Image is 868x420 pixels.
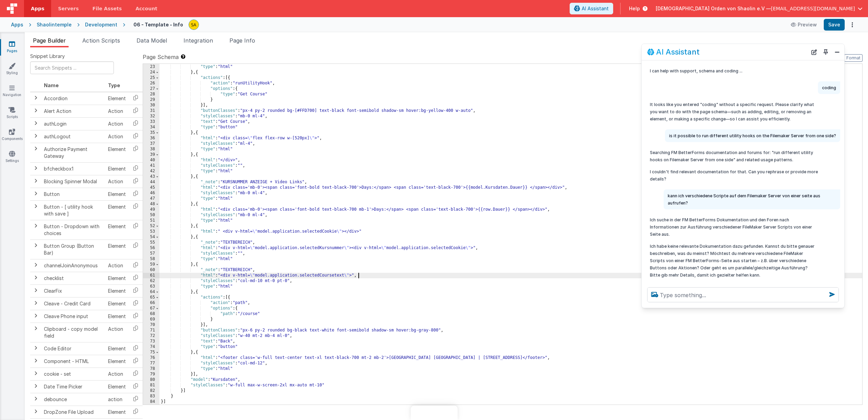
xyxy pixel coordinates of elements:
[105,220,129,240] td: Element
[847,20,857,30] button: Options
[105,200,129,220] td: Element
[143,388,159,394] div: 82
[650,243,818,279] p: Ich habe keine relevante Dokumentation dazu gefunden. Kannst du bitte genauer beschreiben, was du...
[136,37,167,44] span: Data Model
[44,82,59,88] span: Name
[105,297,129,310] td: Element
[143,328,159,333] div: 71
[143,229,159,234] div: 53
[668,192,836,207] p: kann ich verschiedene Scripte auf dem Filemaker Server von einer seite aus aufrufen?
[143,207,159,212] div: 49
[143,245,159,251] div: 56
[656,48,700,56] h2: AI Assistant
[143,234,159,240] div: 54
[41,284,105,297] td: ClearFix
[143,278,159,284] div: 62
[656,5,863,12] button: [DEMOGRAPHIC_DATA] Orden von Shaolin e.V — [EMAIL_ADDRESS][DOMAIN_NAME]
[143,300,159,306] div: 66
[41,240,105,259] td: Button Group (Button Bar)
[143,394,159,399] div: 83
[771,5,855,12] span: [EMAIL_ADDRESS][DOMAIN_NAME]
[629,5,640,12] span: Help
[37,21,72,28] div: Shaolintemple
[143,317,159,322] div: 69
[105,162,129,175] td: Element
[143,86,159,92] div: 27
[41,272,105,284] td: checklist
[105,272,129,284] td: Element
[844,54,863,62] button: Format
[41,355,105,367] td: Component - HTML
[105,240,129,259] td: Element
[41,367,105,380] td: cookie - set
[143,190,159,196] div: 46
[143,333,159,339] div: 72
[143,108,159,114] div: 31
[105,117,129,130] td: Action
[787,19,821,30] button: Preview
[570,3,613,14] button: AI Assistant
[58,5,79,12] span: Servers
[650,168,818,183] p: I couldn't find relevant documentation for that. Can you rephrase or provide more details?
[411,406,457,420] iframe: Marker.io feedback button
[30,53,65,60] span: Snippet Library
[143,267,159,273] div: 60
[105,284,129,297] td: Element
[41,162,105,175] td: bfcheckbox1
[143,344,159,350] div: 74
[143,147,159,152] div: 38
[143,163,159,168] div: 41
[143,355,159,361] div: 76
[41,297,105,310] td: Cleave - Credit Card
[31,5,44,12] span: Apps
[143,366,159,372] div: 78
[41,117,105,130] td: authLogin
[105,342,129,355] td: Element
[143,273,159,278] div: 61
[143,196,159,201] div: 47
[143,119,159,125] div: 33
[143,157,159,163] div: 40
[189,20,199,30] img: e3e1eaaa3c942e69edc95d4236ce57bf
[41,393,105,406] td: debounce
[143,383,159,388] div: 81
[143,295,159,300] div: 65
[105,188,129,200] td: Element
[143,311,159,317] div: 68
[143,339,159,344] div: 73
[41,220,105,240] td: Button - Dropdown with choices
[143,306,159,311] div: 67
[143,284,159,289] div: 63
[143,70,159,75] div: 24
[105,355,129,367] td: Element
[143,53,179,61] span: Page Schema
[143,81,159,86] div: 26
[143,399,159,405] div: 84
[143,92,159,97] div: 28
[143,103,159,108] div: 30
[41,92,105,105] td: Accordion
[143,361,159,366] div: 77
[143,136,159,141] div: 36
[105,105,129,117] td: Action
[105,92,129,105] td: Element
[105,406,129,418] td: Element
[833,47,842,57] button: Close
[41,175,105,188] td: Blocking Spinner Modal
[143,130,159,136] div: 35
[143,372,159,377] div: 79
[108,82,120,88] span: Type
[656,5,771,12] span: [DEMOGRAPHIC_DATA] Orden von Shaolin e.V —
[143,125,159,130] div: 34
[143,322,159,328] div: 70
[143,240,159,245] div: 55
[85,21,117,28] div: Development
[143,201,159,207] div: 48
[105,130,129,143] td: Action
[143,97,159,103] div: 29
[41,143,105,162] td: Authorize Payment Gateway
[143,350,159,355] div: 75
[143,377,159,383] div: 80
[41,342,105,355] td: Code Editor
[582,5,609,12] span: AI Assistant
